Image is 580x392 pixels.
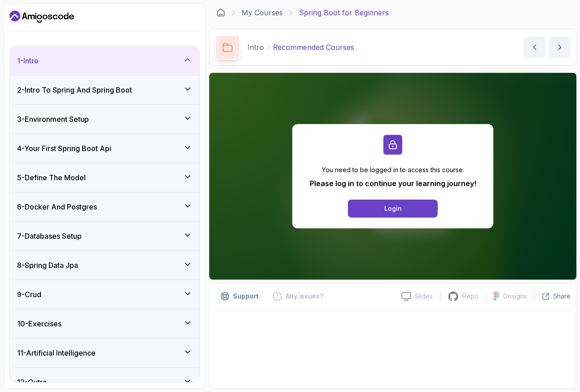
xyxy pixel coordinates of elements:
[286,292,323,301] p: Any issues?
[17,377,47,388] h3: 12 - Outro
[9,9,74,24] a: Dashboard
[17,347,96,358] h3: 11 - Artificial Intelligence
[17,318,62,329] h3: 10 - Exercises
[216,8,225,17] a: Dashboard
[17,231,82,241] h3: 7 - Databases Setup
[17,201,97,212] h3: 6 - Docker And Postgres
[17,114,89,125] h3: 3 - Environment Setup
[384,204,402,213] div: Login
[348,200,438,218] button: Login
[17,143,111,154] h3: 4 - Your First Spring Boot Api
[415,292,433,301] p: Slides
[273,42,354,53] p: Recommended Courses
[10,46,199,75] button: 1-Intro
[10,339,199,367] button: 11-Artificial Intelligence
[310,165,476,174] p: You need to be logged in to access this course.
[10,163,199,192] button: 5-Define The Model
[549,36,571,58] button: next content
[17,172,86,183] h3: 5 - Define The Model
[10,105,199,134] button: 3-Environment Setup
[503,292,527,301] p: Designs
[10,222,199,250] button: 7-Databases Setup
[10,309,199,338] button: 10-Exercises
[17,289,41,300] h3: 9 - Crud
[17,260,78,271] h3: 8 - Spring Data Jpa
[310,178,476,189] p: Please log in to continue your learning journey!
[534,292,571,301] button: Share
[247,42,264,53] p: Intro
[215,289,264,303] button: Support button
[17,55,39,66] h3: 1 - Intro
[10,134,199,163] button: 4-Your First Spring Boot Api
[553,292,571,301] p: Share
[10,280,199,309] button: 9-Crud
[10,251,199,280] button: 8-Spring Data Jpa
[233,292,259,301] p: Support
[10,192,199,221] button: 6-Docker And Postgres
[524,36,545,58] button: previous content
[299,7,389,18] p: Spring Boot for Beginners
[242,7,283,18] a: My Courses
[10,76,199,104] button: 2-Intro To Spring And Spring Boot
[17,85,132,95] h3: 2 - Intro To Spring And Spring Boot
[462,292,479,301] p: Repo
